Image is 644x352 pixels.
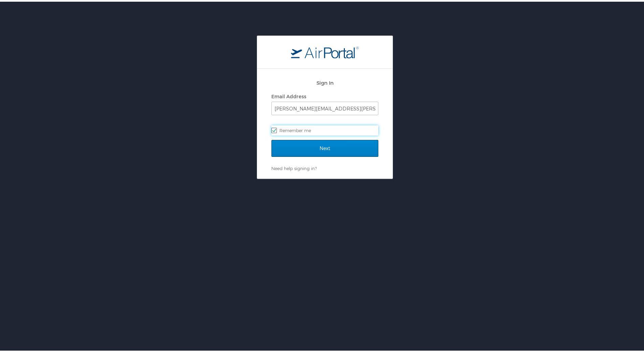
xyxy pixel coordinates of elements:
[271,164,317,169] a: Need help signing in?
[271,138,378,155] input: Next
[291,44,359,57] img: logo
[271,77,378,85] h2: Sign In
[271,92,306,98] label: Email Address
[271,124,378,134] label: Remember me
